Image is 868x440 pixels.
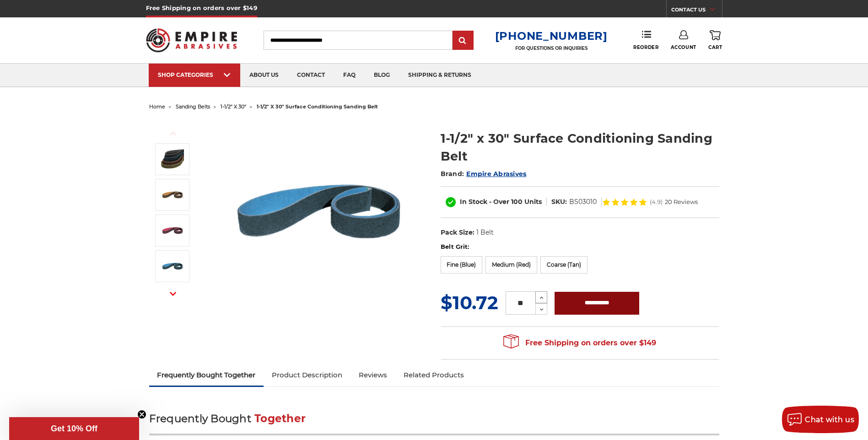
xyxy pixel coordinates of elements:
span: $10.72 [441,291,498,314]
dt: Pack Size: [441,228,474,237]
a: Reviews [350,365,395,385]
span: In Stock [460,198,487,206]
button: Chat with us [782,406,859,433]
a: blog [365,64,399,87]
span: Frequently Bought [149,412,251,425]
a: Cart [708,30,722,50]
img: 1.5"x30" Surface Conditioning Sanding Belts [161,148,184,171]
a: home [149,103,165,110]
span: - Over [489,198,509,206]
span: Brand: [441,170,464,178]
button: Next [162,284,184,304]
span: (4.9) [650,199,663,205]
a: faq [334,64,365,87]
img: 1-1/2" x 30" Red Surface Conditioning Belt [161,219,184,242]
a: CONTACT US [671,5,722,17]
span: Reorder [633,44,658,50]
span: Get 10% Off [51,424,97,433]
a: Empire Abrasives [466,170,526,178]
a: about us [240,64,288,87]
img: Empire Abrasives [146,22,237,58]
dd: BS03010 [569,197,597,207]
span: 1-1/2" x 30" surface conditioning sanding belt [257,103,378,110]
div: SHOP CATEGORIES [158,71,231,78]
span: Cart [708,44,722,50]
dt: SKU: [551,197,567,207]
span: Account [671,44,696,50]
div: Get 10% OffClose teaser [9,417,139,440]
h1: 1-1/2" x 30" Surface Conditioning Sanding Belt [441,129,719,165]
button: Previous [162,123,184,143]
span: Free Shipping on orders over $149 [503,334,656,352]
dd: 1 Belt [476,228,494,237]
a: contact [288,64,334,87]
img: 1.5"x30" Surface Conditioning Sanding Belts [227,120,410,303]
a: 1-1/2" x 30" [221,103,246,110]
a: Related Products [395,365,472,385]
span: Chat with us [805,415,854,424]
img: 1-1/2" x 30" Blue Surface Conditioning Belt [161,255,184,278]
span: Units [524,198,542,206]
a: Product Description [264,365,350,385]
p: FOR QUESTIONS OR INQUIRIES [495,45,608,51]
label: Belt Grit: [441,242,719,252]
input: Submit [454,32,472,50]
a: Reorder [633,30,658,50]
img: 1-1/2" x 30" Tan Surface Conditioning Belt [161,183,184,206]
a: sanding belts [176,103,210,110]
a: shipping & returns [399,64,480,87]
a: Frequently Bought Together [149,365,264,385]
span: 20 Reviews [665,199,698,205]
span: Together [254,412,306,425]
button: Close teaser [137,410,146,419]
a: [PHONE_NUMBER] [495,29,608,43]
span: 100 [511,198,523,206]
